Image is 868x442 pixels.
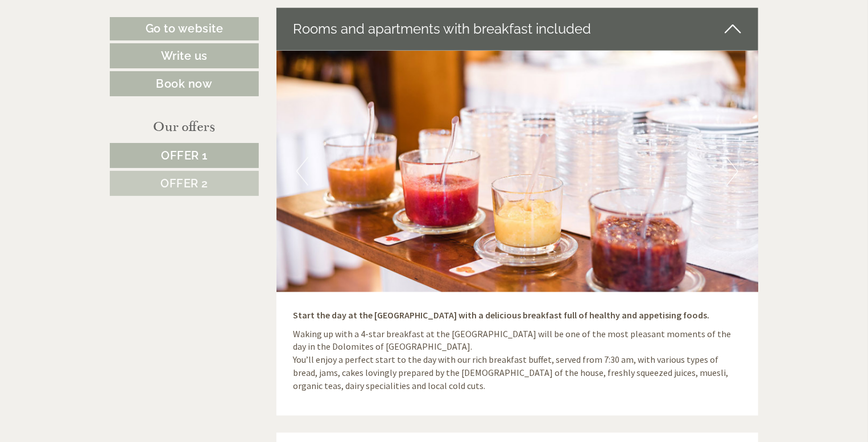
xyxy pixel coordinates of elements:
[160,177,208,190] span: Offer 2
[110,17,259,40] a: Go to website
[294,310,710,321] strong: Start the day at the [GEOGRAPHIC_DATA] with a delicious breakfast full of healthy and appetising ...
[276,8,759,50] div: Rooms and apartments with breakfast included
[204,9,245,28] div: [DATE]
[110,43,259,68] a: Write us
[17,33,126,42] div: Natur Residence [GEOGRAPHIC_DATA]
[726,157,738,186] button: Next
[17,55,126,63] small: 20:56
[296,157,308,186] button: Previous
[161,149,208,162] span: Offer 1
[110,116,259,137] div: Our offers
[294,328,742,393] p: Waking up with a 4-star breakfast at the [GEOGRAPHIC_DATA] will be one of the most pleasant momen...
[110,71,259,96] a: Book now
[9,31,131,66] div: Hello, how can we help you?
[384,295,448,320] button: Send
